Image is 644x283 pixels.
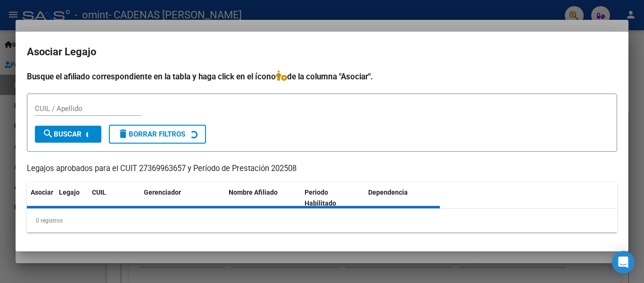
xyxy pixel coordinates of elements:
span: Asociar [31,189,53,196]
div: 0 registros [27,209,617,232]
span: Borrar Filtros [117,130,185,138]
p: Legajos aprobados para el CUIT 27369963657 y Período de Prestación 202508 [27,163,617,175]
datatable-header-cell: Gerenciador [140,182,225,214]
datatable-header-cell: Asociar [27,182,55,214]
span: Buscar [42,130,82,138]
datatable-header-cell: Periodo Habilitado [301,182,364,214]
datatable-header-cell: Legajo [55,182,88,214]
span: Periodo Habilitado [305,189,336,207]
span: Legajo [59,189,80,196]
mat-icon: delete [117,128,129,139]
span: Gerenciador [144,189,181,196]
span: Nombre Afiliado [229,189,278,196]
datatable-header-cell: Nombre Afiliado [225,182,301,214]
h2: Asociar Legajo [27,43,617,61]
mat-icon: search [42,128,54,139]
button: Buscar [35,126,101,143]
span: CUIL [92,189,106,196]
datatable-header-cell: CUIL [88,182,140,214]
button: Borrar Filtros [109,125,206,144]
div: Open Intercom Messenger [612,251,635,274]
span: Dependencia [368,189,408,196]
h4: Busque el afiliado correspondiente en la tabla y haga click en el ícono de la columna "Asociar". [27,70,617,83]
datatable-header-cell: Dependencia [364,182,440,214]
